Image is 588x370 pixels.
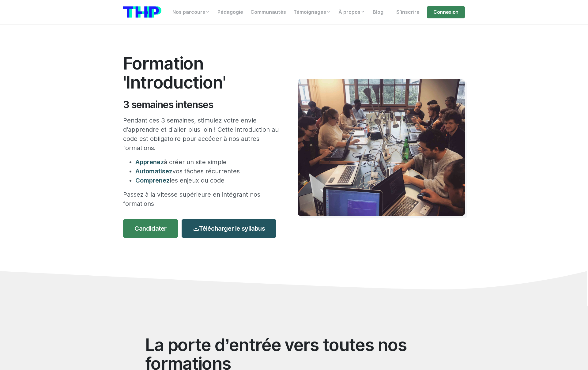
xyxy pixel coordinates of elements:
a: Télécharger le syllabus [182,219,276,238]
a: Candidater [123,219,178,238]
li: vos tâches récurrentes [135,167,279,176]
h1: Formation 'Introduction' [123,54,279,92]
span: Comprenez [135,177,170,184]
a: Nos parcours [169,6,214,18]
img: Travail [298,79,465,216]
span: Automatisez [135,168,172,175]
li: les enjeux du code [135,176,279,185]
p: Passez à la vitesse supérieure en intégrant nos formations [123,190,279,208]
a: Pédagogie [214,6,247,18]
li: à créer un site simple [135,157,279,167]
a: Communautés [247,6,290,18]
h2: 3 semaines intenses [123,99,279,111]
a: Témoignages [290,6,335,18]
a: Connexion [427,6,465,18]
a: Blog [369,6,387,18]
a: À propos [335,6,369,18]
img: logo [123,6,161,18]
span: Apprenez [135,158,164,166]
a: S'inscrire [393,6,423,18]
p: Pendant ces 3 semaines, stimulez votre envie d’apprendre et d’aller plus loin ! Cette introductio... [123,116,279,153]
